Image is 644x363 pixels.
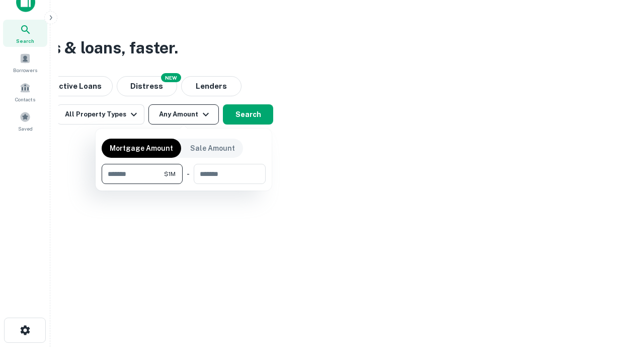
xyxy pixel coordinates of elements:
div: - [187,164,190,184]
p: Sale Amount [190,143,235,154]
p: Mortgage Amount [110,143,173,154]
span: $1M [164,169,176,178]
iframe: Chat Widget [594,282,644,331]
